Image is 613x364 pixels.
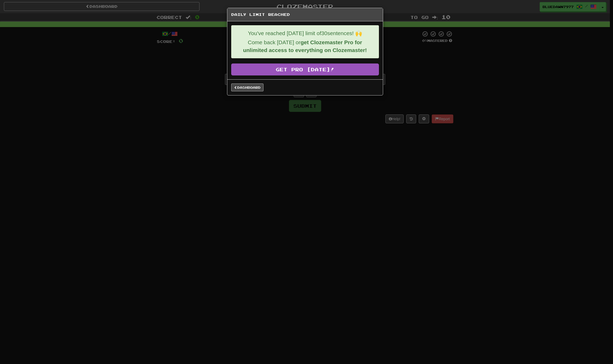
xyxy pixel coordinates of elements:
p: Come back [DATE] or [235,39,375,54]
h5: Daily Limit Reached [231,12,379,17]
p: You've reached [DATE] limit of 30 sentences! 🙌 [235,29,375,37]
a: Get Pro [DATE]! [231,63,379,75]
strong: get Clozemaster Pro for unlimited access to everything on Clozemaster! [243,39,367,53]
a: Dashboard [231,84,263,91]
